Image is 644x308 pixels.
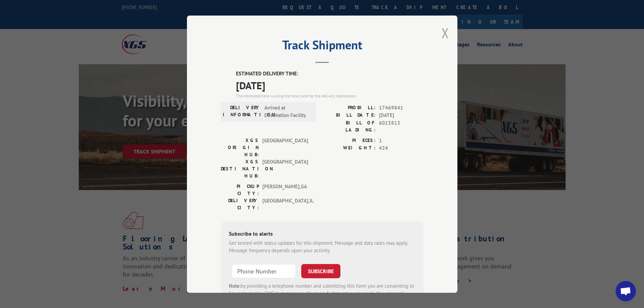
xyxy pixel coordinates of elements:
[262,158,308,179] span: [GEOGRAPHIC_DATA]
[379,112,424,119] span: [DATE]
[229,282,415,305] div: by providing a telephone number and submitting this form you are consenting to be contacted by SM...
[236,93,424,99] div: The estimated time is using the time zone for the delivery destination.
[221,40,424,53] h2: Track Shipment
[236,70,424,78] label: ESTIMATED DELIVERY TIME:
[379,144,424,152] span: 424
[442,24,449,42] button: Close modal
[223,104,261,119] label: DELIVERY INFORMATION:
[322,119,376,133] label: BILL OF LADING:
[221,183,259,197] label: PICKUP CITY:
[229,229,415,239] div: Subscribe to alerts
[229,239,415,254] div: Get texted with status updates for this shipment. Message and data rates may apply. Message frequ...
[221,197,259,211] label: DELIVERY CITY:
[262,137,308,158] span: [GEOGRAPHIC_DATA]
[379,104,424,112] span: 17469841
[229,282,241,289] strong: Note:
[232,264,296,278] input: Phone Number
[379,119,424,133] span: 6013813
[379,137,424,144] span: 1
[221,158,259,179] label: XGS DESTINATION HUB:
[264,104,310,119] span: Arrived at Destination Facility
[616,281,636,301] a: Open chat
[322,112,376,119] label: BILL DATE:
[322,104,376,112] label: PROBILL:
[322,144,376,152] label: WEIGHT:
[301,264,340,278] button: SUBSCRIBE
[236,77,424,93] span: [DATE]
[262,183,308,197] span: [PERSON_NAME] , GA
[322,137,376,144] label: PIECES:
[221,137,259,158] label: XGS ORIGIN HUB:
[262,197,308,211] span: [GEOGRAPHIC_DATA] , IL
